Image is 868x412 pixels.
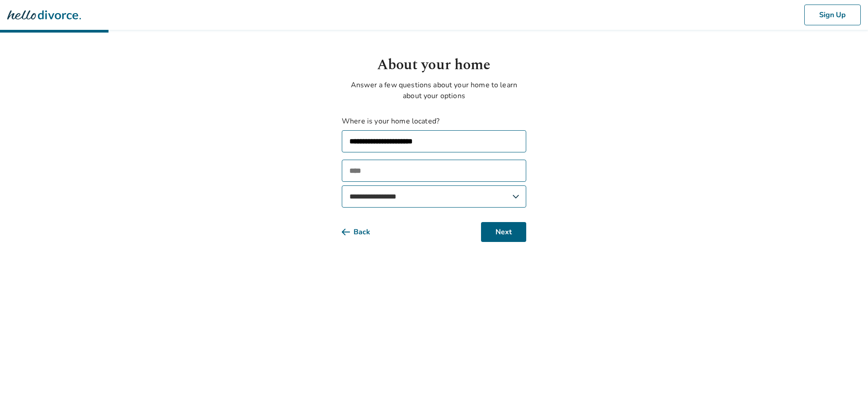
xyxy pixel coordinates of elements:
[481,222,526,242] button: Next
[342,80,526,101] p: Answer a few questions about your home to learn about your options
[342,222,385,242] button: Back
[804,5,861,25] button: Sign Up
[342,116,526,127] label: Where is your home located?
[342,54,526,76] h1: About your home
